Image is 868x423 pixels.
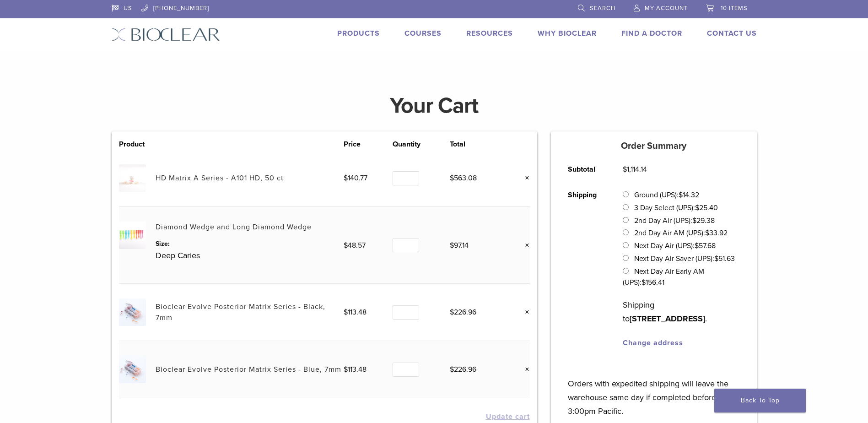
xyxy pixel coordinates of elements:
[119,164,146,191] img: HD Matrix A Series - A101 HD, 50 ct
[705,228,728,238] bdi: 33.92
[695,241,716,250] bdi: 57.68
[692,216,715,225] bdi: 29.38
[623,338,683,347] a: Change address
[112,28,220,41] img: Bioclear
[344,241,348,250] span: $
[156,239,344,249] dt: Size:
[623,298,739,325] p: Shipping to .
[450,365,476,374] bdi: 226.96
[623,165,627,174] span: $
[707,29,757,38] a: Contact Us
[679,190,699,200] bdi: 14.32
[634,203,718,212] label: 3 Day Select (UPS):
[590,5,615,12] span: Search
[344,308,348,317] span: $
[695,241,699,250] span: $
[695,203,718,212] bdi: 25.40
[466,29,513,38] a: Resources
[344,174,367,183] bdi: 140.77
[623,165,647,174] bdi: 1,114.14
[518,239,530,251] a: Remove this item
[518,363,530,375] a: Remove this item
[450,308,454,317] span: $
[714,389,806,412] a: Back To Top
[119,298,146,325] img: Bioclear Evolve Posterior Matrix Series - Black, 7mm
[634,228,728,238] label: 2nd Day Air AM (UPS):
[645,5,688,12] span: My Account
[518,306,530,318] a: Remove this item
[393,139,450,150] th: Quantity
[156,222,312,232] a: Diamond Wedge and Long Diamond Wedge
[486,413,530,420] button: Update cart
[634,190,699,200] label: Ground (UPS):
[621,29,682,38] a: Find A Doctor
[450,241,469,250] bdi: 97.14
[695,203,699,212] span: $
[156,249,344,262] p: Deep Caries
[344,365,367,374] bdi: 113.48
[344,308,367,317] bdi: 113.48
[119,222,146,249] img: Diamond Wedge and Long Diamond Wedge
[344,241,366,250] bdi: 48.57
[551,141,757,152] h5: Order Summary
[344,365,348,374] span: $
[119,356,146,383] img: Bioclear Evolve Posterior Matrix Series - Blue, 7mm
[679,190,683,200] span: $
[450,174,454,183] span: $
[337,29,380,38] a: Products
[105,95,764,117] h1: Your Cart
[450,174,477,183] bdi: 563.08
[634,216,715,225] label: 2nd Day Air (UPS):
[630,314,705,324] strong: [STREET_ADDRESS]
[156,174,284,183] a: HD Matrix A Series - A101 HD, 50 ct
[344,139,393,150] th: Price
[705,228,709,238] span: $
[119,139,156,150] th: Product
[156,365,341,374] a: Bioclear Evolve Posterior Matrix Series - Blue, 7mm
[634,254,735,263] label: Next Day Air Saver (UPS):
[692,216,696,225] span: $
[538,29,597,38] a: Why Bioclear
[721,5,748,12] span: 10 items
[450,241,454,250] span: $
[450,365,454,374] span: $
[634,241,716,250] label: Next Day Air (UPS):
[714,254,718,263] span: $
[558,182,613,356] th: Shipping
[714,254,735,263] bdi: 51.63
[450,308,476,317] bdi: 226.96
[642,278,664,287] bdi: 156.41
[568,363,739,418] p: Orders with expedited shipping will leave the warehouse same day if completed before 3:00pm Pacific.
[156,302,325,322] a: Bioclear Evolve Posterior Matrix Series - Black, 7mm
[642,278,646,287] span: $
[450,139,505,150] th: Total
[623,267,704,287] label: Next Day Air Early AM (UPS):
[518,172,530,184] a: Remove this item
[404,29,442,38] a: Courses
[558,157,613,182] th: Subtotal
[344,174,348,183] span: $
